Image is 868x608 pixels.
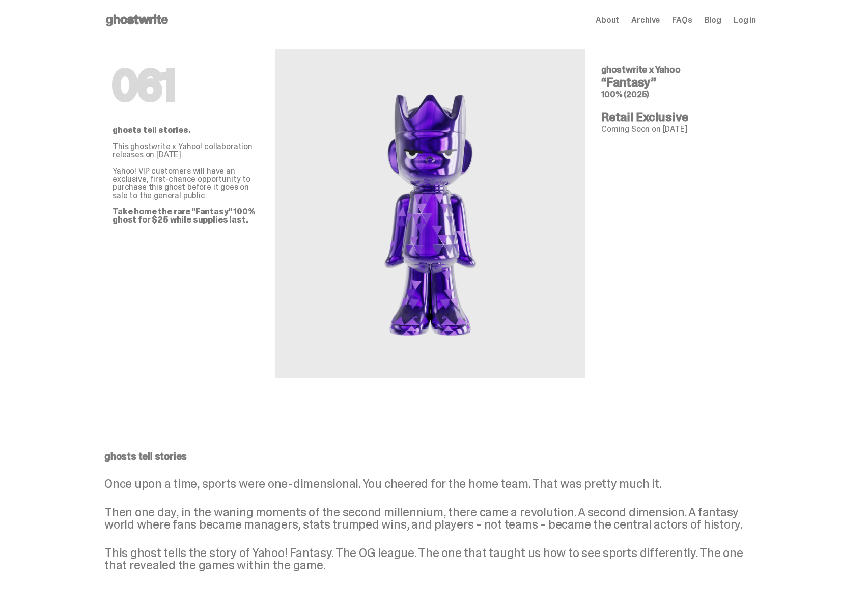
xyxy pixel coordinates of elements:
p: Coming Soon on [DATE] [601,125,748,133]
p: ghosts tell stories. [113,126,259,134]
p: Then one day, in the waning moments of the second millennium, there came a revolution. A second d... [104,506,756,531]
img: Yahoo&ldquo;Fantasy&rdquo; [318,73,542,353]
a: About [596,16,619,24]
a: Blog [705,16,721,24]
p: Yahoo! VIP customers will have an exclusive, first-chance opportunity to purchase this ghost befo... [113,159,259,224]
p: This ghost tells the story of Yahoo! Fantasy. The OG league. The one that taught us how to see sp... [104,547,756,571]
span: ghostwrite x Yahoo [601,64,681,76]
p: This ghostwrite x Yahoo! collaboration releases on [DATE]. [113,143,259,159]
p: Once upon a time, sports were one-dimensional. You cheered for the home team. That was pretty muc... [104,478,756,490]
strong: Take home the rare "Fantasy" 100% ghost for $25 while supplies last. [113,206,255,225]
h4: “Fantasy” [601,76,748,89]
a: FAQs [672,16,692,24]
a: Log in [734,16,756,24]
a: Archive [631,16,660,24]
span: 100% (2025) [601,89,649,100]
p: ghosts tell stories [104,451,756,461]
h1: 061 [113,65,259,106]
h4: Retail Exclusive [601,111,748,123]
